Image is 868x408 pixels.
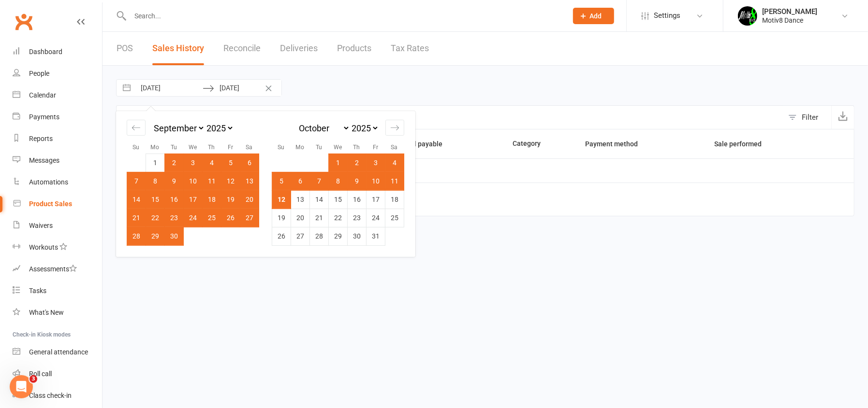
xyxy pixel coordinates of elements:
[29,200,72,208] div: Product Sales
[127,172,146,190] td: Selected. Sunday, September 7, 2025
[146,172,165,190] td: Selected. Monday, September 8, 2025
[391,144,398,151] small: Sa
[353,144,360,151] small: Th
[165,190,184,209] td: Selected. Tuesday, September 16, 2025
[272,190,291,209] td: Selected as end date. Sunday, October 12, 2025
[29,309,64,316] div: What's New
[13,84,102,106] a: Calendar
[29,178,68,186] div: Automations
[13,385,102,407] a: Class kiosk mode
[400,138,453,150] button: Total payable
[240,172,259,190] td: Selected. Saturday, September 13, 2025
[29,156,59,164] div: Messages
[135,80,203,96] input: From
[29,243,58,251] div: Workouts
[116,111,415,257] div: Calendar
[12,10,36,34] a: Clubworx
[240,209,259,227] td: Selected. Saturday, September 27, 2025
[117,158,854,183] td: Loading...
[29,265,77,273] div: Assessments
[203,154,221,172] td: Selected. Thursday, September 4, 2025
[590,12,602,20] span: Add
[146,227,165,245] td: Selected. Monday, September 29, 2025
[348,227,367,245] td: Choose Thursday, October 30, 2025 as your check-in date. It’s available.
[585,140,648,148] span: Payment method
[203,209,221,227] td: Selected. Thursday, September 25, 2025
[316,144,322,151] small: Tu
[385,154,404,172] td: Selected. Saturday, October 4, 2025
[118,80,135,96] button: Interact with the calendar and add the check-in date for your trip.
[29,222,53,229] div: Waivers
[165,172,184,190] td: Selected. Tuesday, September 9, 2025
[334,144,342,151] small: We
[29,113,59,121] div: Payments
[13,258,102,280] a: Assessments
[329,227,348,245] td: Choose Wednesday, October 29, 2025 as your check-in date. It’s available.
[13,193,102,215] a: Product Sales
[337,32,371,65] a: Products
[117,106,783,129] input: Search by customer name, email or receipt number
[291,190,310,209] td: Choose Monday, October 13, 2025 as your check-in date. It’s available.
[240,154,259,172] td: Selected. Saturday, September 6, 2025
[329,172,348,190] td: Selected. Wednesday, October 8, 2025
[400,140,453,148] span: Total payable
[127,9,560,23] input: Search...
[373,144,378,151] small: Fr
[13,150,102,171] a: Messages
[783,106,831,129] button: Filter
[127,120,146,136] div: Move backward to switch to the previous month.
[348,154,367,172] td: Selected. Thursday, October 2, 2025
[246,144,253,151] small: Sa
[296,144,305,151] small: Mo
[214,80,281,96] input: To
[272,209,291,227] td: Choose Sunday, October 19, 2025 as your check-in date. It’s available.
[348,190,367,209] td: Choose Thursday, October 16, 2025 as your check-in date. It’s available.
[585,138,648,150] button: Payment method
[13,128,102,150] a: Reports
[171,144,177,151] small: Tu
[29,48,62,56] div: Dashboard
[223,32,261,65] a: Reconcile
[762,7,817,16] div: [PERSON_NAME]
[165,154,184,172] td: Selected as start date. Tuesday, September 2, 2025
[272,172,291,190] td: Selected. Sunday, October 5, 2025
[367,172,385,190] td: Selected. Friday, October 10, 2025
[272,227,291,245] td: Choose Sunday, October 26, 2025 as your check-in date. It’s available.
[573,8,614,24] button: Add
[189,144,197,151] small: We
[146,209,165,227] td: Selected. Monday, September 22, 2025
[221,209,240,227] td: Selected. Friday, September 26, 2025
[391,32,429,65] a: Tax Rates
[29,287,46,295] div: Tasks
[280,32,318,65] a: Deliveries
[385,172,404,190] td: Selected. Saturday, October 11, 2025
[127,209,146,227] td: Selected. Sunday, September 21, 2025
[329,209,348,227] td: Choose Wednesday, October 22, 2025 as your check-in date. It’s available.
[184,172,203,190] td: Selected. Wednesday, September 10, 2025
[762,16,817,25] div: Motiv8 Dance
[152,32,204,65] a: Sales History
[802,112,818,123] div: Filter
[221,172,240,190] td: Selected. Friday, September 12, 2025
[385,209,404,227] td: Choose Saturday, October 25, 2025 as your check-in date. It’s available.
[203,190,221,209] td: Selected. Thursday, September 18, 2025
[127,190,146,209] td: Selected. Sunday, September 14, 2025
[348,172,367,190] td: Selected. Thursday, October 9, 2025
[117,32,133,65] a: POS
[146,154,165,172] td: Choose Monday, September 1, 2025 as your check-in date. It’s available.
[13,363,102,385] a: Roll call
[654,5,680,27] span: Settings
[714,140,772,148] span: Sale performed
[29,135,53,142] div: Reports
[13,41,102,63] a: Dashboard
[291,172,310,190] td: Selected. Monday, October 6, 2025
[13,106,102,128] a: Payments
[738,6,757,26] img: thumb_image1679272194.png
[367,209,385,227] td: Choose Friday, October 24, 2025 as your check-in date. It’s available.
[221,154,240,172] td: Selected. Friday, September 5, 2025
[29,91,56,99] div: Calendar
[260,79,277,97] button: Clear Dates
[29,348,88,356] div: General attendance
[29,392,72,399] div: Class check-in
[367,190,385,209] td: Choose Friday, October 17, 2025 as your check-in date. It’s available.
